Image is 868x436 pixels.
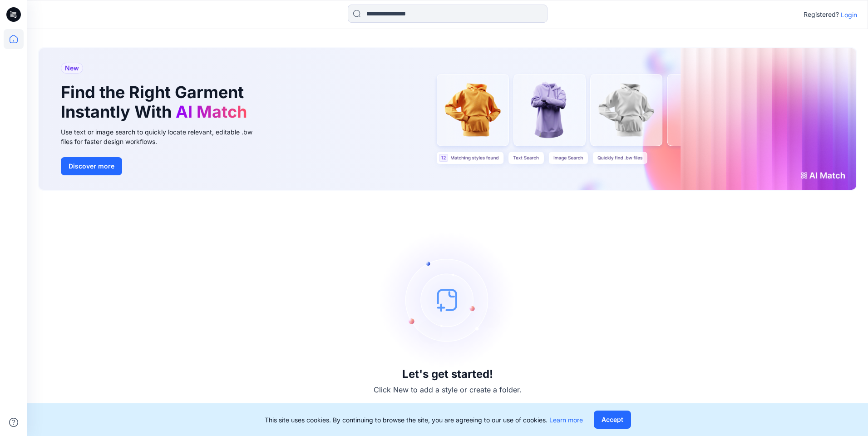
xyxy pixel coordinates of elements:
[65,63,79,74] span: New
[402,368,493,381] h3: Let's get started!
[61,83,252,122] h1: Find the Right Garment Instantly With
[61,157,122,175] button: Discover more
[549,416,583,424] a: Learn more
[594,411,631,429] button: Accept
[380,232,516,368] img: empty-state-image.svg
[265,415,583,425] p: This site uses cookies. By continuing to browse the site, you are agreeing to our use of cookies.
[61,127,265,146] div: Use text or image search to quickly locate relevant, editable .bw files for faster design workflows.
[176,102,247,122] span: AI Match
[374,384,522,395] p: Click New to add a style or create a folder.
[804,9,839,20] p: Registered?
[841,10,857,20] p: Login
